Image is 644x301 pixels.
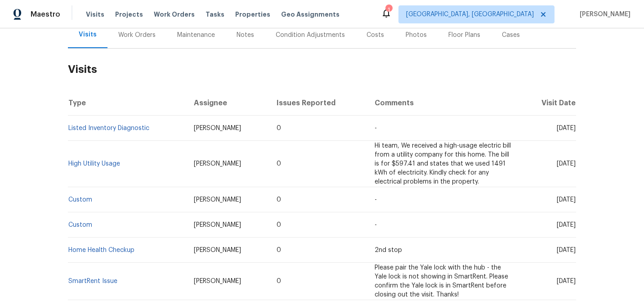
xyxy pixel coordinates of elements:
[194,222,241,228] span: [PERSON_NAME]
[115,10,143,19] span: Projects
[68,90,187,116] th: Type
[154,10,195,19] span: Work Orders
[187,90,269,116] th: Assignee
[557,222,576,228] span: [DATE]
[375,197,377,203] span: -
[86,10,104,19] span: Visits
[68,247,134,253] a: Home Health Checkup
[277,161,281,167] span: 0
[276,31,345,40] div: Condition Adjustments
[194,125,241,131] span: [PERSON_NAME]
[557,197,576,203] span: [DATE]
[269,90,368,116] th: Issues Reported
[68,278,117,284] a: SmartRent Issue
[385,5,392,14] div: 1
[194,247,241,253] span: [PERSON_NAME]
[557,161,576,167] span: [DATE]
[277,222,281,228] span: 0
[406,10,534,19] span: [GEOGRAPHIC_DATA], [GEOGRAPHIC_DATA]
[68,222,92,228] a: Custom
[237,31,254,40] div: Notes
[520,90,576,116] th: Visit Date
[118,31,156,40] div: Work Orders
[277,278,281,284] span: 0
[79,30,97,39] div: Visits
[557,247,576,253] span: [DATE]
[557,125,576,131] span: [DATE]
[375,222,377,228] span: -
[367,31,384,40] div: Costs
[68,161,120,167] a: High Utility Usage
[448,31,480,40] div: Floor Plans
[277,197,281,203] span: 0
[557,278,576,284] span: [DATE]
[367,90,520,116] th: Comments
[406,31,427,40] div: Photos
[68,49,576,90] h2: Visits
[194,278,241,284] span: [PERSON_NAME]
[206,11,224,18] span: Tasks
[235,10,270,19] span: Properties
[194,197,241,203] span: [PERSON_NAME]
[68,125,149,131] a: Listed Inventory Diagnostic
[375,247,402,253] span: 2nd stop
[281,10,340,19] span: Geo Assignments
[277,125,281,131] span: 0
[177,31,215,40] div: Maintenance
[576,10,631,19] span: [PERSON_NAME]
[31,10,60,19] span: Maestro
[502,31,520,40] div: Cases
[375,265,508,298] span: Please pair the Yale lock with the hub - the Yale lock is not showing in SmartRent. Please confir...
[375,125,377,131] span: -
[68,197,92,203] a: Custom
[375,143,511,185] span: Hi team, We received a high-usage electric bill from a utility company for this home. The bill is...
[277,247,281,253] span: 0
[194,161,241,167] span: [PERSON_NAME]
